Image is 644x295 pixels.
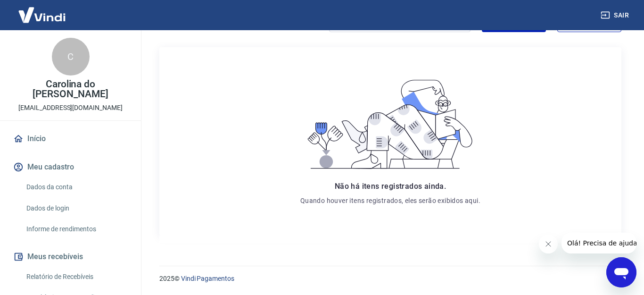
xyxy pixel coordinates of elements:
p: [EMAIL_ADDRESS][DOMAIN_NAME] [18,103,123,113]
span: Olá! Precisa de ajuda? [6,7,79,14]
a: Dados da conta [23,177,130,197]
p: Quando houver itens registrados, eles serão exibidos aqui. [300,196,480,205]
a: Início [11,128,130,149]
button: Meus recebíveis [11,246,130,267]
a: Informe de rendimentos [23,219,130,239]
p: 2025 © [159,274,621,284]
iframe: Botão para abrir a janela de mensagens [606,257,636,287]
button: Sair [599,7,633,24]
a: Vindi Pagamentos [181,275,234,282]
iframe: Mensagem da empresa [561,233,636,253]
iframe: Fechar mensagem [539,235,558,253]
img: Vindi [11,0,73,29]
a: Relatório de Recebíveis [23,267,130,287]
button: Meu cadastro [11,157,130,177]
span: Não há itens registrados ainda. [335,182,446,191]
a: Dados de login [23,199,130,218]
p: Carolina do [PERSON_NAME] [8,79,133,99]
div: C [52,38,90,76]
